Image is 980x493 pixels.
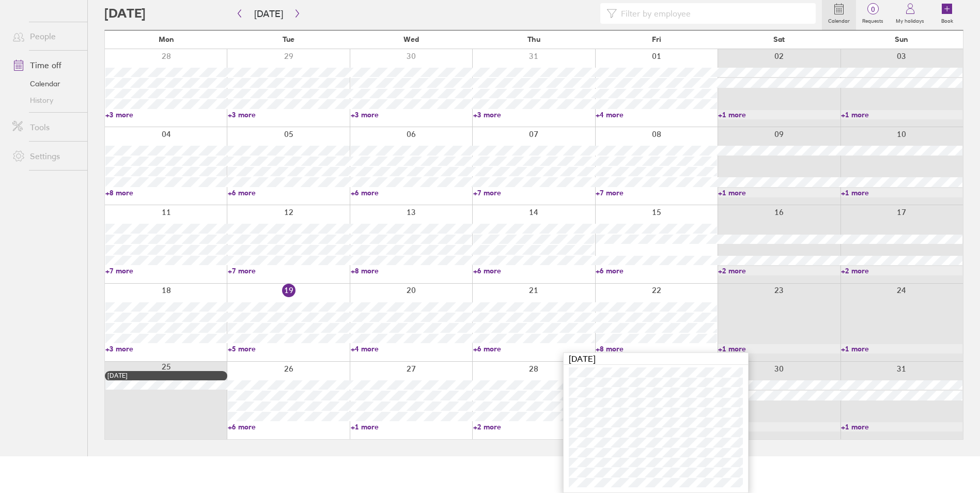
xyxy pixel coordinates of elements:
[822,15,856,24] label: Calendar
[718,422,839,432] a: +1 more
[718,344,839,353] a: +1 more
[351,344,472,353] a: +4 more
[105,110,227,119] a: +3 more
[105,188,227,197] a: +8 more
[473,266,595,275] a: +6 more
[596,344,717,353] a: +8 more
[4,146,87,166] a: Settings
[246,5,291,22] button: [DATE]
[4,117,87,137] a: Tools
[890,15,930,24] label: My holidays
[159,35,174,43] span: Mon
[4,75,87,92] a: Calendar
[773,35,785,43] span: Sat
[841,344,962,353] a: +1 more
[718,110,839,119] a: +1 more
[596,266,717,275] a: +6 more
[935,15,959,24] label: Book
[841,110,962,119] a: +1 more
[4,55,87,75] a: Time off
[895,35,908,43] span: Sun
[351,422,472,432] a: +1 more
[718,188,839,197] a: +1 more
[856,5,890,13] span: 0
[105,266,227,275] a: +7 more
[4,26,87,47] a: People
[473,188,595,197] a: +7 more
[473,344,595,353] a: +6 more
[228,344,349,353] a: +5 more
[228,110,349,119] a: +3 more
[473,422,595,432] a: +2 more
[4,92,87,109] a: History
[596,110,717,119] a: +4 more
[228,266,349,275] a: +7 more
[107,372,225,379] div: [DATE]
[351,110,472,119] a: +3 more
[841,422,962,432] a: +1 more
[351,266,472,275] a: +8 more
[718,266,839,275] a: +2 more
[841,188,962,197] a: +1 more
[283,35,294,43] span: Tue
[652,35,661,43] span: Fri
[105,344,227,353] a: +3 more
[617,4,810,23] input: Filter by employee
[856,15,890,24] label: Requests
[564,353,748,365] div: [DATE]
[596,188,717,197] a: +7 more
[228,422,349,432] a: +6 more
[473,110,595,119] a: +3 more
[527,35,540,43] span: Thu
[228,188,349,197] a: +6 more
[841,266,962,275] a: +2 more
[351,188,472,197] a: +6 more
[403,35,419,43] span: Wed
